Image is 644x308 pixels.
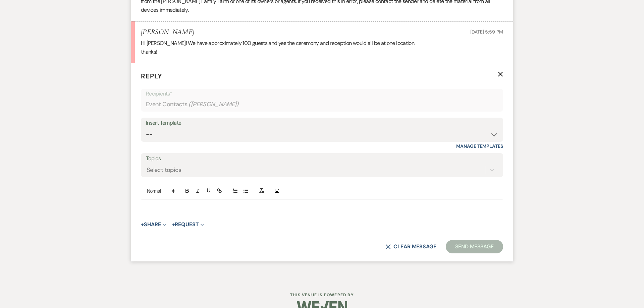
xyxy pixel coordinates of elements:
p: thanks! [141,48,503,56]
p: Recipients* [146,89,498,98]
div: Select topics [147,165,181,174]
button: Clear message [385,244,436,249]
label: Topics [146,154,498,164]
button: Request [172,222,204,227]
div: Event Contacts [146,98,498,111]
h5: [PERSON_NAME] [141,28,194,37]
span: [DATE] 5:59 PM [470,29,503,35]
span: ( [PERSON_NAME] ) [189,100,239,109]
p: Hi [PERSON_NAME]! We have approximately 100 guests and yes the ceremony and reception would all b... [141,39,503,48]
button: Share [141,222,166,227]
div: Insert Template [146,118,498,128]
a: Manage Templates [456,143,503,149]
span: Reply [141,72,162,80]
button: Send Message [446,240,503,253]
span: + [141,222,144,227]
span: + [172,222,175,227]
